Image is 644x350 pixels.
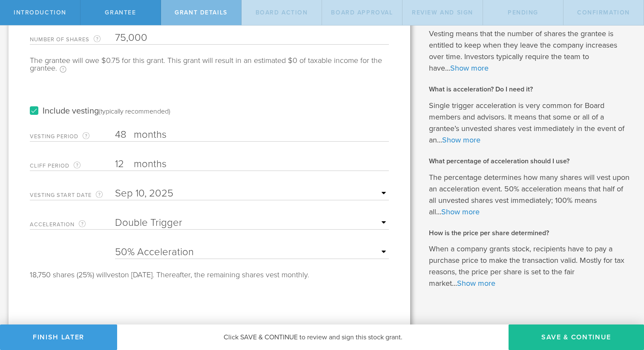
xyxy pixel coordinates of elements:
div: (typically recommended) [99,107,170,116]
div: Click SAVE & CONTINUE to review and sign this stock grant. [117,324,509,350]
input: Number of months [115,128,389,141]
span: Introduction [14,9,66,16]
span: Board Action [256,9,308,16]
label: Acceleration [30,219,115,229]
h2: What percentage of acceleration should I use? [429,157,631,166]
span: Pending [508,9,538,16]
label: Vesting Start Date [30,190,115,200]
button: Save & Continue [509,324,644,350]
p: The percentage determines how many shares will vest upon an acceleration event. 50% acceleration ... [429,172,631,218]
input: Required [115,187,389,200]
p: Vesting means that the number of shares the grantee is entitled to keep when they leave the compa... [429,28,631,74]
span: Review and Sign [412,9,473,16]
label: Include vesting [30,107,170,116]
span: Board Approval [331,9,393,16]
p: When a company grants stock, recipients have to pay a purchase price to make the transaction vali... [429,243,631,289]
a: Show more [457,279,495,288]
h2: How is the price per share determined? [429,228,631,238]
span: vest [107,270,121,279]
label: Number of Shares [30,34,115,44]
iframe: Chat Widget [601,284,644,324]
a: Show more [450,63,489,73]
span: Grant Details [175,9,227,16]
h2: What is acceleration? Do I need it? [429,85,631,94]
div: The grantee will owe $0.75 for this grant. This grant will result in an estimated $0 of taxable i... [30,57,389,81]
input: Number of months [115,158,389,171]
a: Show more [441,207,480,216]
label: Cliff Period [30,161,115,171]
span: Grantee [105,9,136,16]
span: Confirmation [577,9,630,16]
a: Show more [442,135,480,145]
label: months [134,128,219,143]
label: Vesting Period [30,131,115,141]
label: months [134,158,219,172]
div: 18,750 shares (25%) will on [DATE]. Thereafter, the remaining shares vest monthly. [30,271,389,279]
input: Required [115,31,389,44]
p: Single trigger acceleration is very common for Board members and advisors. It means that some or ... [429,100,631,146]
